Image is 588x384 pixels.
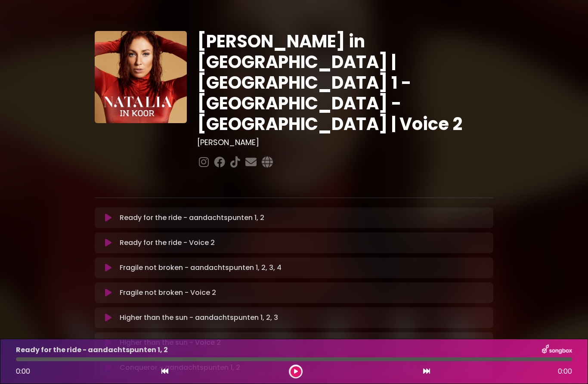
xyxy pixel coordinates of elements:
[16,366,30,376] span: 0:00
[197,138,494,147] h3: [PERSON_NAME]
[558,366,572,377] span: 0:00
[95,31,187,123] img: YTVS25JmS9CLUqXqkEhs
[120,338,221,348] p: Higher than the sun - Voice 2
[120,238,215,248] p: Ready for the ride - Voice 2
[197,31,494,134] h1: [PERSON_NAME] in [GEOGRAPHIC_DATA] | [GEOGRAPHIC_DATA] 1 - [GEOGRAPHIC_DATA] - [GEOGRAPHIC_DATA] ...
[120,313,278,323] p: Higher than the sun - aandachtspunten 1, 2, 3
[120,263,282,273] p: Fragile not broken - aandachtspunten 1, 2, 3, 4
[16,345,168,355] p: Ready for the ride - aandachtspunten 1, 2
[542,344,572,356] img: songbox-logo-white.png
[120,288,216,298] p: Fragile not broken - Voice 2
[120,213,264,223] p: Ready for the ride - aandachtspunten 1, 2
